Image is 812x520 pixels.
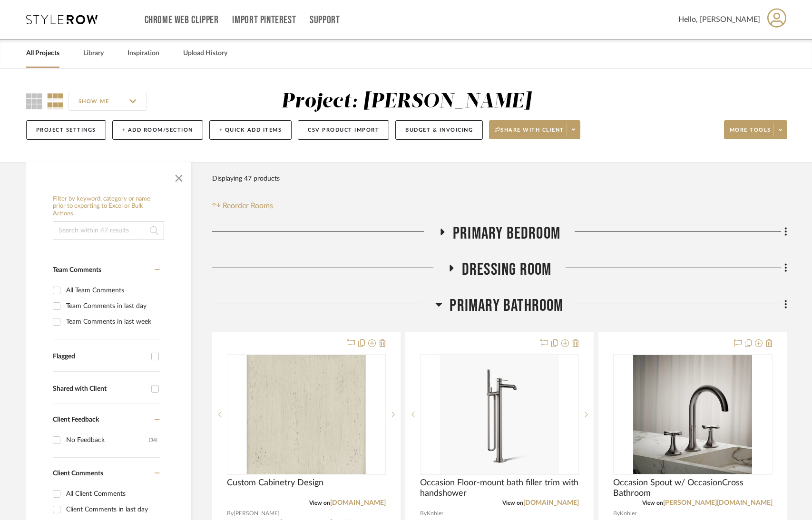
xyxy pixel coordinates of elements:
[66,486,157,501] div: All Client Comments
[502,500,523,506] span: View on
[234,509,280,518] span: [PERSON_NAME]
[26,120,106,140] button: Project Settings
[53,353,147,361] div: Flagged
[613,478,772,499] span: Occasion Spout w/ OccasionCross Bathroom
[212,169,280,188] div: Displaying 47 products
[724,120,787,139] button: More tools
[232,16,296,24] a: Import Pinterest
[462,260,552,280] span: Dressing Room
[112,120,203,140] button: + Add Room/Section
[145,16,219,24] a: Chrome Web Clipper
[53,416,99,423] span: Client Feedback
[298,120,389,140] button: CSV Product Import
[66,283,157,298] div: All Team Comments
[66,299,157,314] div: Team Comments in last day
[53,267,101,273] span: Team Comments
[169,167,188,186] button: Close
[223,200,273,212] span: Reorder Rooms
[227,509,234,518] span: By
[227,478,323,488] span: Custom Cabinetry Design
[330,500,386,506] a: [DOMAIN_NAME]
[66,502,157,517] div: Client Comments in last day
[310,16,340,24] a: Support
[421,355,578,474] div: 0
[209,120,292,140] button: + Quick Add Items
[495,126,564,141] span: Share with client
[730,126,771,141] span: More tools
[620,509,636,518] span: Kohler
[247,355,366,474] img: Custom Cabinetry Design
[420,478,579,499] span: Occasion Floor-mount bath filler trim with handshower
[53,470,103,477] span: Client Comments
[427,509,443,518] span: Kohler
[127,47,159,60] a: Inspiration
[83,47,104,60] a: Library
[453,223,560,244] span: Primary Bedroom
[663,500,773,506] a: [PERSON_NAME][DOMAIN_NAME]
[281,92,531,112] div: Project: [PERSON_NAME]
[523,500,579,506] a: [DOMAIN_NAME]
[395,120,483,140] button: Budget & Invoicing
[642,500,663,506] span: View on
[227,355,385,474] div: 0
[53,385,147,393] div: Shared with Client
[149,433,157,448] div: (34)
[212,200,274,212] button: Reorder Rooms
[614,355,772,474] div: 0
[66,314,157,329] div: Team Comments in last week
[440,355,559,474] img: Occasion Floor-mount bath filler trim with handshower
[450,296,563,316] span: Primary Bathroom
[309,500,330,506] span: View on
[53,195,164,218] h6: Filter by keyword, category or name prior to exporting to Excel or Bulk Actions
[678,14,760,25] span: Hello, [PERSON_NAME]
[613,509,620,518] span: By
[420,509,427,518] span: By
[633,355,752,474] img: Occasion Spout w/ OccasionCross Bathroom
[26,47,59,60] a: All Projects
[489,120,580,139] button: Share with client
[66,433,149,448] div: No Feedback
[53,221,164,240] input: Search within 47 results
[183,47,227,60] a: Upload History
